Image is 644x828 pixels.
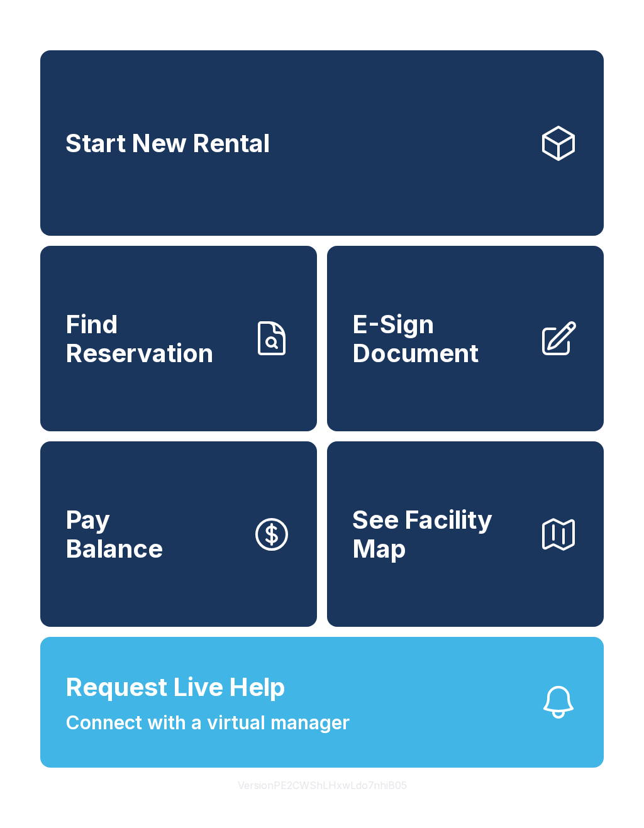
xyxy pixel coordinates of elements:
[65,709,350,737] span: Connect with a virtual manager
[65,310,241,367] span: Find Reservation
[65,668,286,706] span: Request Live Help
[40,50,604,236] a: Start New Rental
[40,246,317,431] a: Find Reservation
[40,637,604,768] button: Request Live HelpConnect with a virtual manager
[327,441,604,627] button: See Facility Map
[327,246,604,431] a: E-Sign Document
[352,310,528,367] span: E-Sign Document
[65,505,163,563] span: Pay Balance
[228,768,417,803] button: VersionPE2CWShLHxwLdo7nhiB05
[65,129,270,158] span: Start New Rental
[40,441,317,627] a: PayBalance
[352,505,528,563] span: See Facility Map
